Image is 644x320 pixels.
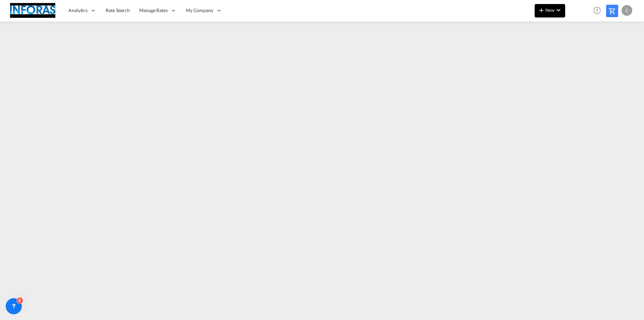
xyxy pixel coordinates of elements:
[554,6,562,14] md-icon: icon-chevron-down
[68,7,88,14] span: Analytics
[10,3,55,18] img: eff75c7098ee11eeb65dd1c63e392380.jpg
[537,6,545,14] md-icon: icon-plus 400-fg
[591,5,606,17] div: Help
[622,5,632,16] div: C
[186,7,213,14] span: My Company
[139,7,168,14] span: Manage Rates
[106,7,130,13] span: Rate Search
[537,7,562,13] span: New
[591,5,603,16] span: Help
[535,4,565,17] button: icon-plus 400-fgNewicon-chevron-down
